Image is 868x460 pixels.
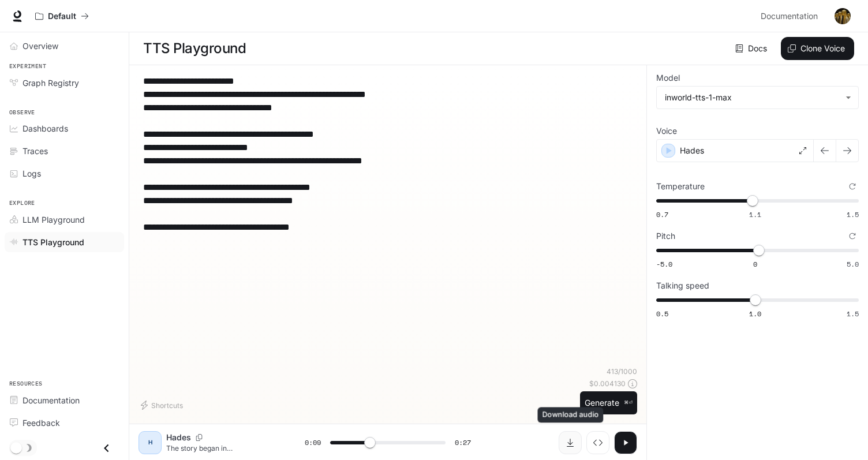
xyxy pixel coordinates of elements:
p: Default [48,12,76,21]
p: Talking speed [656,282,709,290]
a: Dashboards [5,118,124,139]
a: TTS Playground [5,232,124,252]
span: 0:09 [305,437,321,448]
button: Clone Voice [781,37,854,60]
span: 0:27 [455,437,471,448]
span: LLM Playground [23,214,85,226]
p: Voice [656,127,677,135]
span: Overview [23,40,58,52]
button: Reset to default [846,230,859,242]
button: Generate⌘⏎ [580,391,637,415]
span: -5.0 [656,259,672,269]
span: 1.5 [847,210,859,219]
div: inworld-tts-1-max [657,87,858,109]
a: LLM Playground [5,210,124,230]
p: Temperature [656,182,705,190]
p: Hades [166,432,191,443]
p: The story began in [GEOGRAPHIC_DATA]… and [DATE], TASS Academy is a global name in sports and fit... [166,443,277,453]
button: Close drawer [93,436,119,460]
h1: TTS Playground [143,37,246,60]
a: Feedback [5,413,124,433]
p: ⌘⏎ [624,399,633,406]
span: Feedback [23,417,60,429]
span: 0 [753,259,757,269]
a: Documentation [5,390,124,410]
img: User avatar [835,8,851,24]
a: Logs [5,163,124,184]
span: 0.7 [656,210,668,219]
span: Dark mode toggle [10,441,22,454]
button: Download audio [559,431,582,454]
span: 1.1 [749,210,761,219]
p: Model [656,74,680,82]
span: Dashboards [23,122,68,134]
a: Graph Registry [5,73,124,93]
div: Download audio [538,407,604,423]
button: Reset to default [846,180,859,193]
span: Documentation [761,9,818,24]
button: Inspect [586,431,609,454]
p: $ 0.004130 [589,379,626,388]
span: 1.0 [749,309,761,319]
span: 0.5 [656,309,668,319]
span: 1.5 [847,309,859,319]
p: 413 / 1000 [607,366,637,376]
span: Traces [23,145,48,157]
p: Hades [680,145,704,156]
span: 5.0 [847,259,859,269]
button: All workspaces [30,5,94,28]
button: Shortcuts [139,396,188,414]
a: Traces [5,141,124,161]
span: Graph Registry [23,77,79,89]
button: Copy Voice ID [191,434,207,441]
div: inworld-tts-1-max [665,92,840,103]
button: User avatar [831,5,854,28]
span: TTS Playground [23,236,84,248]
div: H [141,433,159,452]
span: Documentation [23,394,80,406]
a: Documentation [756,5,826,28]
span: Logs [23,167,41,179]
p: Pitch [656,232,675,240]
a: Docs [733,37,772,60]
a: Overview [5,36,124,56]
